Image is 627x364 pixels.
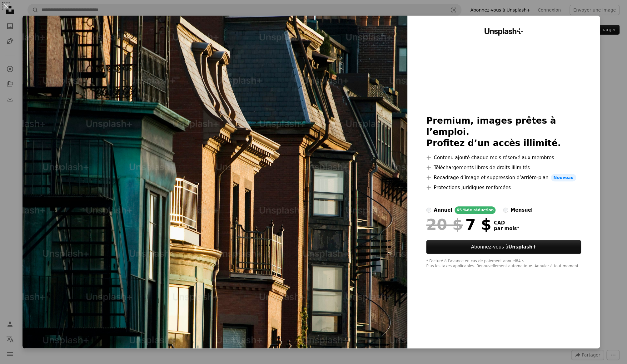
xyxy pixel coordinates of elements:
[426,164,581,171] li: Téléchargements libres de droits illimités
[455,206,495,214] div: 65 % de réduction
[551,174,576,181] span: Nouveau
[426,208,431,213] input: annuel65 %de réduction
[434,206,452,214] div: annuel
[426,115,581,149] h2: Premium, images prêtes à l’emploi. Profitez d’un accès illimité.
[494,220,519,226] span: CAD
[494,226,519,231] span: par mois *
[426,259,581,269] div: * Facturé à l’avance en cas de paiement annuel 84 $ Plus les taxes applicables. Renouvellement au...
[426,174,581,181] li: Recadrage d’image et suppression d’arrière-plan
[508,244,536,250] strong: Unsplash+
[426,216,463,233] span: 20 $
[426,184,581,191] li: Protections juridiques renforcées
[426,154,581,161] li: Contenu ajouté chaque mois réservé aux membres
[426,216,491,233] div: 7 $
[510,206,533,214] div: mensuel
[426,240,581,254] button: Abonnez-vous àUnsplash+
[503,208,508,213] input: mensuel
